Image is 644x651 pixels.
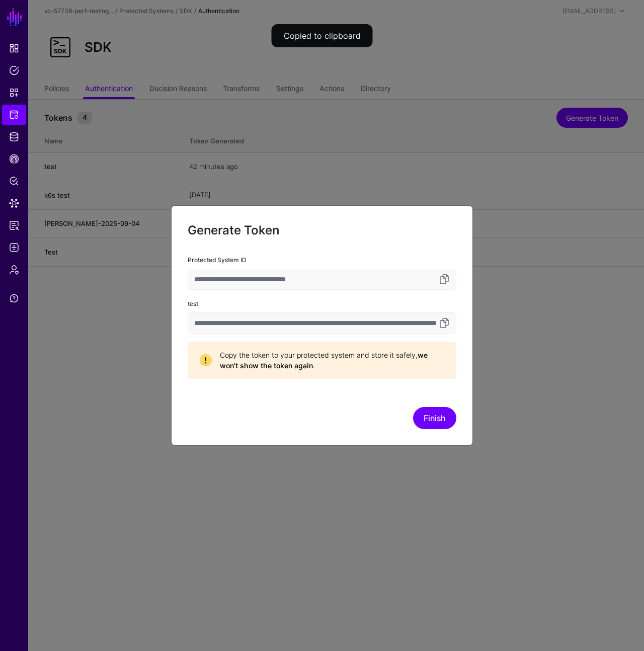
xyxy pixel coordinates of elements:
label: Protected System ID [188,256,247,265]
label: test [188,299,198,308]
span: Copy the token to your protected system and store it safely, . [220,350,444,371]
button: Finish [413,407,456,429]
h2: Generate Token [188,222,456,239]
div: Copied to clipboard [272,24,373,47]
strong: we won’t show the token again [220,351,428,370]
